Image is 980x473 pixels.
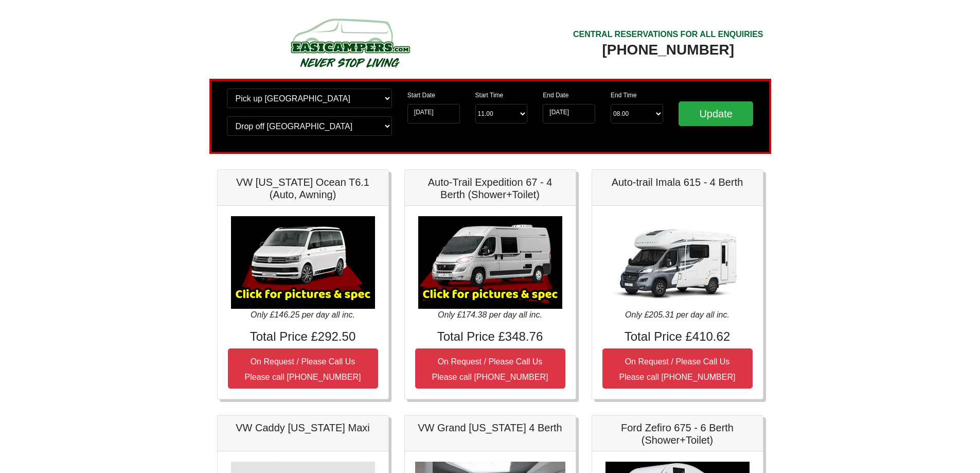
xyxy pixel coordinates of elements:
img: VW California Ocean T6.1 (Auto, Awning) [231,216,375,309]
div: CENTRAL RESERVATIONS FOR ALL ENQUIRIES [573,28,763,41]
small: On Request / Please Call Us Please call [PHONE_NUMBER] [245,357,361,381]
h5: VW Caddy [US_STATE] Maxi [228,422,378,434]
input: Return Date [543,104,595,124]
label: End Date [543,91,568,100]
img: campers-checkout-logo.png [252,14,448,71]
h5: VW Grand [US_STATE] 4 Berth [415,422,565,434]
input: Start Date [407,104,460,124]
button: On Request / Please Call UsPlease call [PHONE_NUMBER] [602,348,753,389]
img: Auto-trail Imala 615 - 4 Berth [605,216,750,309]
h5: VW [US_STATE] Ocean T6.1 (Auto, Awning) [228,176,378,201]
div: [PHONE_NUMBER] [573,41,763,59]
small: On Request / Please Call Us Please call [PHONE_NUMBER] [432,357,548,381]
small: On Request / Please Call Us Please call [PHONE_NUMBER] [619,357,736,381]
h4: Total Price £410.62 [602,329,753,344]
h4: Total Price £348.76 [415,329,565,344]
input: Update [679,101,754,126]
h5: Ford Zefiro 675 - 6 Berth (Shower+Toilet) [602,422,753,446]
h4: Total Price £292.50 [228,329,378,344]
button: On Request / Please Call UsPlease call [PHONE_NUMBER] [228,348,378,389]
i: Only £146.25 per day all inc. [251,310,355,319]
button: On Request / Please Call UsPlease call [PHONE_NUMBER] [415,348,565,389]
label: End Time [611,91,637,100]
i: Only £174.38 per day all inc. [438,310,542,319]
label: Start Time [475,91,504,100]
label: Start Date [407,91,435,100]
h5: Auto-trail Imala 615 - 4 Berth [602,176,753,188]
h5: Auto-Trail Expedition 67 - 4 Berth (Shower+Toilet) [415,176,565,201]
img: Auto-Trail Expedition 67 - 4 Berth (Shower+Toilet) [418,216,562,309]
i: Only £205.31 per day all inc. [625,310,729,319]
